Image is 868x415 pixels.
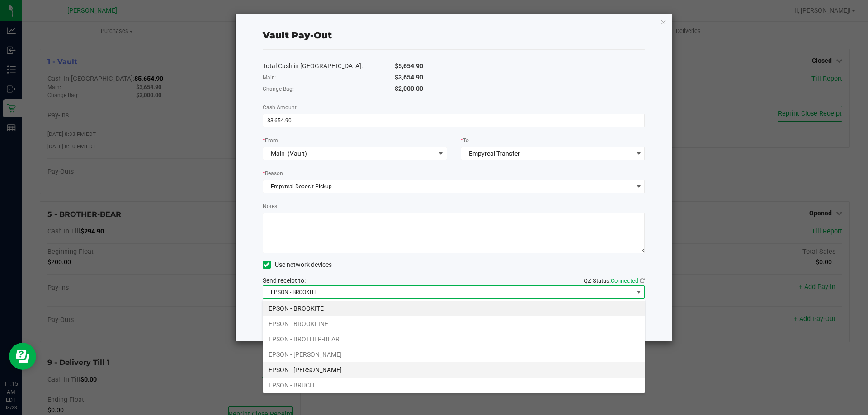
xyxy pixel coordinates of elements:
label: Use network devices [263,260,332,270]
span: Send receipt to: [263,277,306,284]
li: EPSON - BROOKITE [263,301,645,316]
span: QZ Status: [584,277,645,284]
span: $3,654.90 [395,74,423,81]
span: EPSON - BROOKITE [263,286,633,298]
li: EPSON - BROOKLINE [263,316,645,331]
li: EPSON - BROTHER-BEAR [263,331,645,347]
span: Cash Amount [263,104,297,111]
li: EPSON - [PERSON_NAME] [263,347,645,362]
span: $5,654.90 [395,62,423,70]
span: Change Bag: [263,86,294,92]
span: Connected [611,277,638,284]
label: To [461,136,469,145]
label: Notes [263,202,277,210]
span: Empyreal Transfer [469,150,520,157]
li: EPSON - [PERSON_NAME] [263,362,645,378]
li: EPSON - BRUCITE [263,378,645,393]
label: From [263,136,278,145]
label: Reason [263,169,283,177]
span: Main: [263,75,276,81]
span: (Vault) [288,150,307,157]
span: Empyreal Deposit Pickup [263,180,633,193]
span: $2,000.00 [395,85,423,92]
div: Vault Pay-Out [263,28,332,42]
span: Main [271,150,285,157]
iframe: Resource center [9,343,36,370]
span: Total Cash in [GEOGRAPHIC_DATA]: [263,62,363,70]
